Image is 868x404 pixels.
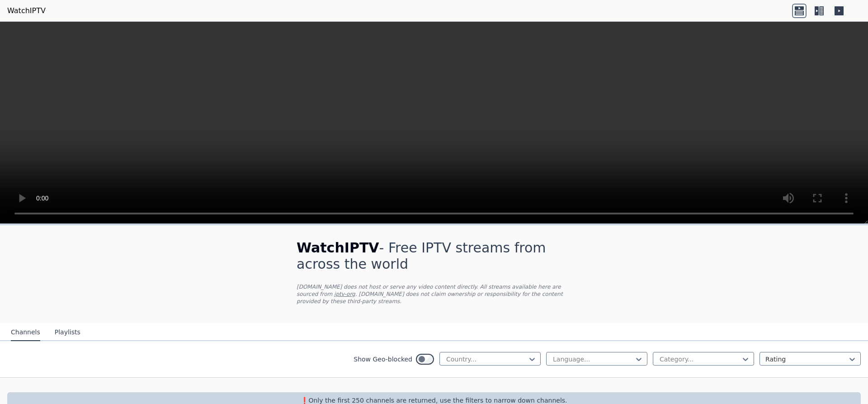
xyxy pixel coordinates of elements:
[297,240,379,256] span: WatchIPTV
[11,324,40,341] button: Channels
[55,324,80,341] button: Playlists
[297,240,571,272] h1: - Free IPTV streams from across the world
[334,291,355,297] a: iptv-org
[354,355,412,364] label: Show Geo-blocked
[7,5,46,16] a: WatchIPTV
[297,283,571,305] p: [DOMAIN_NAME] does not host or serve any video content directly. All streams available here are s...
